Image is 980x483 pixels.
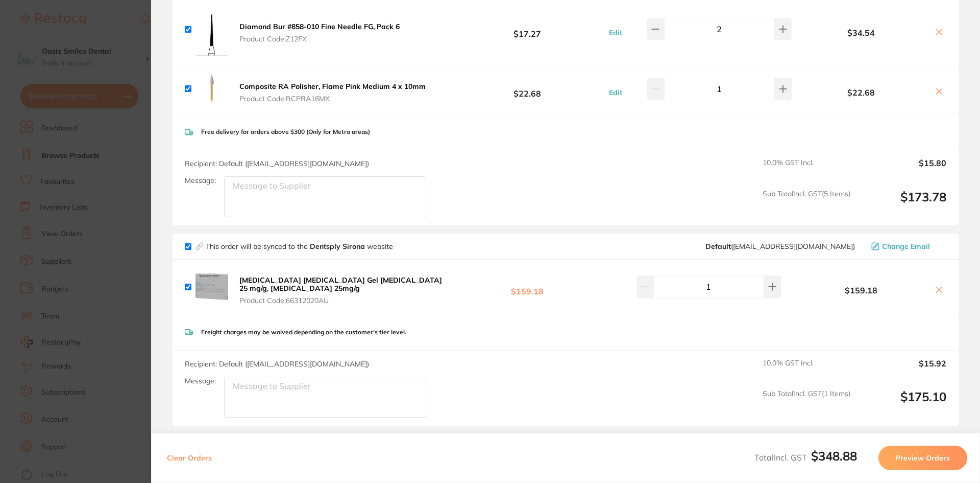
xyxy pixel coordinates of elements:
button: [MEDICAL_DATA] [MEDICAL_DATA] Gel [MEDICAL_DATA] 25 mg/g, [MEDICAL_DATA] 25mg/g Product Code:6631... [236,275,451,305]
b: Diamond Bur #858-010 Fine Needle FG, Pack 6 [239,22,400,31]
strong: Dentsply Sirona [310,242,367,251]
img: NDBnZnNibA [195,3,228,56]
label: Message: [185,176,216,185]
b: Default [705,242,731,251]
span: 10.0 % GST Incl. [763,158,850,181]
b: $34.54 [794,28,928,37]
button: Preview Orders [878,446,967,470]
button: Change Email [868,242,946,251]
button: Clear Orders [164,446,215,470]
span: Product Code: Z12FX [239,35,400,43]
span: Product Code: RCPRA16MX [239,95,426,103]
b: $17.27 [451,20,603,39]
span: 10.0 % GST Incl. [763,359,850,381]
b: [MEDICAL_DATA] [MEDICAL_DATA] Gel [MEDICAL_DATA] 25 mg/g, [MEDICAL_DATA] 25mg/g [239,275,442,293]
span: Recipient: Default ( [EMAIL_ADDRESS][DOMAIN_NAME] ) [185,359,369,369]
span: Sub Total Incl. GST ( 1 Items) [763,389,850,418]
span: Sub Total Incl. GST ( 5 Items) [763,190,850,218]
span: Recipient: Default ( [EMAIL_ADDRESS][DOMAIN_NAME] ) [185,159,369,168]
label: Message: [185,377,216,385]
output: $15.80 [859,158,946,181]
b: $159.18 [451,278,603,296]
b: $22.68 [794,88,928,97]
output: $175.10 [859,389,946,418]
b: Composite RA Polisher, Flame Pink Medium 4 x 10mm [239,82,426,91]
b: $22.68 [451,80,603,99]
b: $348.88 [811,448,857,464]
img: b2Z1dTh1Yg [195,270,228,303]
img: NXIzYnowcg [195,73,228,105]
output: $173.78 [859,190,946,218]
span: clientservices@dentsplysirona.com [705,242,855,250]
button: Diamond Bur #858-010 Fine Needle FG, Pack 6 Product Code:Z12FX [236,22,403,43]
button: Edit [606,88,625,97]
p: This order will be synced to the website [206,242,393,250]
p: Freight charges may be waived depending on the customer's tier level. [201,329,406,336]
b: $159.18 [794,286,928,295]
button: Edit [606,28,625,37]
output: $15.92 [859,359,946,381]
button: Composite RA Polisher, Flame Pink Medium 4 x 10mm Product Code:RCPRA16MX [236,82,429,103]
span: Change Email [882,242,930,250]
span: Total Incl. GST [754,452,857,463]
span: Product Code: 66312020AU [239,296,448,305]
p: Free delivery for orders above $300 (Only for Metro areas) [201,128,370,135]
